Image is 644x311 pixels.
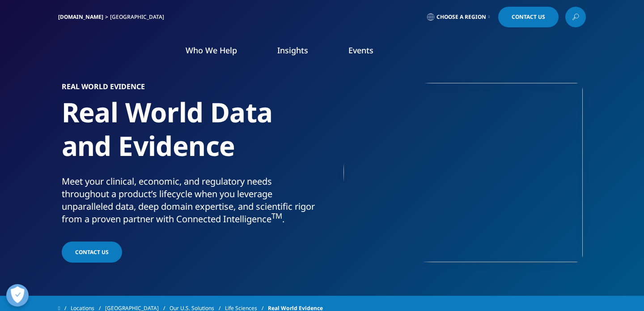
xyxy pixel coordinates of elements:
span: Choose a Region [436,13,486,21]
a: Contact Us [498,7,559,27]
sup: TM [271,211,282,221]
button: Open Preferences [6,284,29,307]
h1: Real World Data and Evidence [62,95,319,175]
img: 146_woman-presenting-bar-graph.jpg [343,83,583,262]
a: Events [348,45,373,56]
span: Contact Us [512,14,545,20]
a: Contact Us [62,242,122,263]
a: [DOMAIN_NAME] [58,13,103,21]
div: [GEOGRAPHIC_DATA] [110,13,168,21]
a: Who We Help [186,45,237,56]
span: Contact Us [75,248,109,256]
div: Meet your clinical, economic, and regulatory needs throughout a product’s lifecycle when you leve... [62,175,319,225]
nav: Primary [133,31,586,73]
a: Insights [277,45,308,56]
h6: Real World Evidence [62,83,319,95]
